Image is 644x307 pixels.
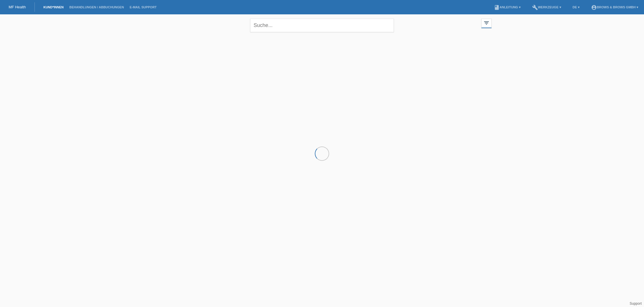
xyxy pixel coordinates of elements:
a: Support [630,302,642,306]
input: Suche... [250,19,394,32]
a: Kund*innen [41,5,66,9]
a: buildWerkzeuge ▾ [529,5,564,9]
a: bookAnleitung ▾ [491,5,524,9]
a: MF Health [9,5,26,9]
a: DE ▾ [570,5,582,9]
i: account_circle [591,5,597,10]
a: E-Mail Support [127,5,160,9]
i: book [494,5,500,10]
a: Behandlungen / Abbuchungen [66,5,127,9]
i: filter_list [483,20,490,26]
i: build [532,5,538,10]
a: account_circleBrows & Brows GmbH ▾ [588,5,641,9]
